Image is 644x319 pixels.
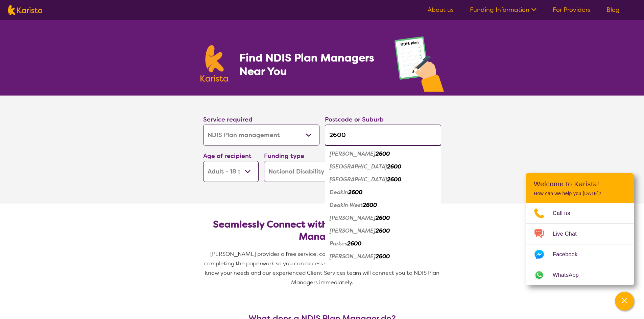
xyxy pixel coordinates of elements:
span: Call us [553,208,578,218]
div: Channel Menu [526,173,634,285]
em: 2600 [347,240,361,247]
div: Capital Hill 2600 [328,173,438,186]
div: Deakin 2600 [328,186,438,199]
em: Deakin [330,189,348,196]
img: Karista logo [200,45,228,82]
span: WhatsApp [553,270,587,280]
div: Russell 2600 [328,250,438,263]
button: Channel Menu [615,292,634,311]
em: 2600 [376,253,390,260]
div: Canberra 2600 [328,160,438,173]
img: Karista logo [8,5,42,15]
a: About us [428,6,454,14]
a: Blog [606,6,620,14]
em: Deakin West [330,202,363,209]
em: 2600 [387,163,401,170]
label: Postcode or Suburb [325,115,384,124]
em: 2600 [376,150,390,157]
h2: Seamlessly Connect with NDIS-Registered Plan Managers [209,218,436,243]
em: [PERSON_NAME] [330,253,376,260]
em: 2600 [376,227,390,234]
div: Parkes 2600 [328,237,438,250]
h1: Find NDIS Plan Managers Near You [239,51,381,78]
em: [PERSON_NAME] [330,227,376,234]
div: Yarralumla 2600 [328,263,438,276]
em: [PERSON_NAME] [330,150,376,157]
em: 2600 [363,202,377,209]
em: 2600 [387,176,401,183]
div: Barton 2600 [328,148,438,160]
em: Yarralumla [330,266,358,273]
a: Funding Information [470,6,536,14]
a: Web link opens in a new tab. [526,265,634,285]
label: Age of recipient [203,152,252,160]
img: plan-management [395,36,444,96]
em: Parkes [330,240,347,247]
em: 2600 [376,214,390,221]
a: For Providers [553,6,590,14]
div: Harman 2600 [328,212,438,224]
div: Deakin West 2600 [328,199,438,212]
em: 2600 [348,189,362,196]
input: Type [325,125,441,145]
em: [PERSON_NAME] [330,214,376,221]
h2: Welcome to Karista! [534,180,626,188]
em: 2600 [358,266,372,273]
em: [GEOGRAPHIC_DATA] [330,163,387,170]
span: Facebook [553,249,586,260]
label: Funding type [264,152,304,160]
p: How can we help you [DATE]? [534,191,626,196]
div: Hmas Harman 2600 [328,224,438,237]
span: [PERSON_NAME] provides a free service, connecting you to NDIS Plan Managers and completing the pa... [204,250,441,286]
label: Service required [203,115,253,124]
span: Live Chat [553,229,585,239]
em: [GEOGRAPHIC_DATA] [330,176,387,183]
ul: Choose channel [526,203,634,285]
